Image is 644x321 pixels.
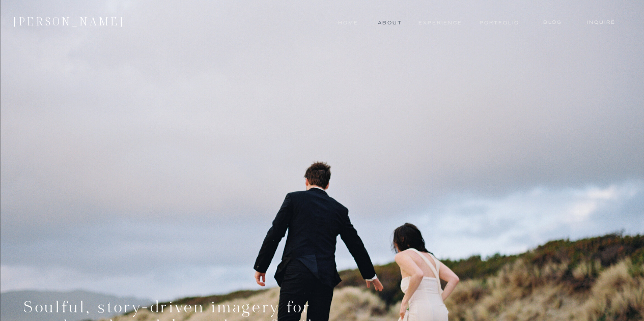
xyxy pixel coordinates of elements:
a: blog [533,18,572,26]
p: [PERSON_NAME] [13,12,133,34]
a: experience [418,19,457,27]
a: Portfolio [480,19,518,27]
a: About [378,19,400,27]
a: Inquire [583,18,619,26]
a: Home [337,19,359,27]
